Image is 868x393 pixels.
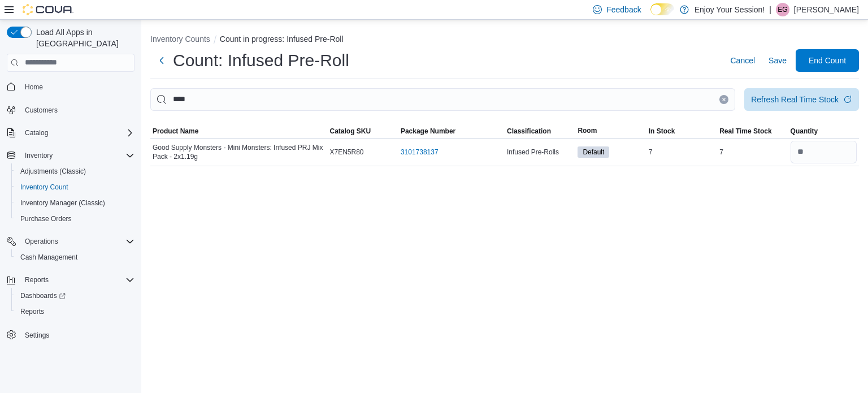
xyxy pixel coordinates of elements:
button: Inventory Count [11,179,139,195]
a: Customers [20,103,62,117]
span: Customers [25,106,58,115]
span: Load All Apps in [GEOGRAPHIC_DATA] [32,27,134,49]
span: Catalog SKU [330,127,371,136]
a: 3101738137 [401,148,439,157]
button: Inventory [2,148,139,163]
button: Operations [20,235,63,248]
button: Reports [2,272,139,288]
span: Reports [25,275,49,284]
span: X7EN5R80 [330,148,364,157]
span: Inventory Count [16,180,134,194]
span: Reports [20,273,134,287]
button: Inventory [20,149,57,162]
button: Adjustments (Classic) [11,163,139,179]
span: Cancel [730,55,755,66]
button: Operations [2,234,139,249]
a: Home [20,80,47,94]
button: Save [764,49,791,72]
button: Reports [11,304,139,319]
span: End Count [809,55,846,66]
button: Inventory Manager (Classic) [11,195,139,211]
span: Settings [20,327,134,342]
span: Save [769,55,787,66]
p: Enjoy Your Session! [695,3,765,16]
button: Quantity [788,124,859,138]
span: Inventory [20,149,134,162]
a: Adjustments (Classic) [16,165,90,178]
span: Real Time Stock [719,127,771,136]
img: Cova [23,4,73,15]
button: Refresh Real Time Stock [744,88,859,111]
span: Adjustments (Classic) [16,165,134,178]
span: Operations [20,235,134,248]
span: Infused Pre-Rolls [507,148,559,157]
div: 7 [717,145,788,159]
button: Reports [20,273,53,287]
div: 7 [646,145,717,159]
span: Default [583,147,604,157]
span: Default [578,146,609,158]
button: Product Name [150,124,328,138]
button: Catalog [2,125,139,141]
span: Settings [25,331,49,340]
button: Home [2,79,139,95]
button: Inventory Counts [150,34,210,44]
div: Refresh Real Time Stock [751,94,839,105]
button: Real Time Stock [717,124,788,138]
span: Reports [20,307,44,316]
button: Package Number [398,124,505,138]
a: Reports [16,305,49,318]
div: Emily Garskey [776,3,789,16]
button: Count in progress: Infused Pre-Roll [220,34,344,44]
a: Cash Management [16,251,82,264]
span: Adjustments (Classic) [20,167,86,176]
p: [PERSON_NAME] [794,3,859,16]
nav: Complex example [7,74,134,373]
a: Dashboards [16,289,70,303]
a: Settings [20,329,54,342]
span: Cash Management [16,251,134,264]
span: Inventory Manager (Classic) [20,198,105,208]
span: Package Number [401,127,455,136]
span: Operations [25,237,58,246]
a: Purchase Orders [16,212,76,226]
span: Inventory Count [20,183,68,192]
span: Inventory Manager (Classic) [16,196,134,210]
nav: An example of EuiBreadcrumbs [150,33,859,47]
h1: Count: Infused Pre-Roll [173,49,349,72]
button: Purchase Orders [11,211,139,227]
span: Room [578,126,597,135]
a: Inventory Manager (Classic) [16,196,110,210]
p: | [769,3,771,16]
button: Catalog SKU [328,124,398,138]
a: Dashboards [11,288,139,304]
span: In Stock [649,127,675,136]
span: Reports [16,305,134,318]
button: Settings [2,326,139,343]
span: Product Name [153,127,198,136]
button: Cash Management [11,249,139,265]
span: Cash Management [20,253,77,262]
a: Inventory Count [16,180,73,194]
span: Purchase Orders [20,214,72,223]
span: EG [778,3,787,16]
span: Catalog [20,126,134,140]
span: Home [25,83,43,92]
span: Classification [507,127,551,136]
button: End Count [796,49,859,72]
span: Purchase Orders [16,212,134,226]
button: Next [150,49,173,72]
span: Home [20,80,134,94]
input: Dark Mode [650,3,674,15]
button: In Stock [646,124,717,138]
button: Customers [2,102,139,118]
button: Clear input [719,95,728,104]
span: Inventory [25,151,53,160]
input: This is a search bar. After typing your query, hit enter to filter the results lower in the page. [150,88,735,111]
button: Classification [505,124,575,138]
span: Feedback [606,4,641,15]
button: Cancel [726,49,759,72]
span: Dashboards [20,291,66,300]
button: Catalog [20,126,53,140]
span: Dark Mode [650,15,651,16]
